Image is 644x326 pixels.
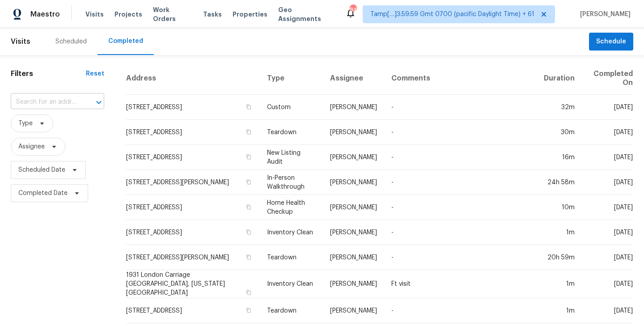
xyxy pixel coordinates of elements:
[18,119,33,128] span: Type
[582,170,633,195] td: [DATE]
[323,170,384,195] td: [PERSON_NAME]
[323,245,384,270] td: [PERSON_NAME]
[370,10,534,19] span: Tamp[…]3:59:59 Gmt 0700 (pacific Daylight Time) + 61
[18,142,45,151] span: Assignee
[126,170,260,195] td: [STREET_ADDRESS][PERSON_NAME]
[18,189,68,198] span: Completed Date
[323,145,384,170] td: [PERSON_NAME]
[126,145,260,170] td: [STREET_ADDRESS]
[245,178,253,186] button: Copy Address
[323,220,384,245] td: [PERSON_NAME]
[384,298,537,323] td: -
[245,203,253,211] button: Copy Address
[260,170,323,195] td: In-Person Walkthrough
[260,95,323,120] td: Custom
[537,220,582,245] td: 1m
[537,270,582,298] td: 1m
[260,298,323,323] td: Teardown
[126,270,260,298] td: 1931 London Carriage [GEOGRAPHIC_DATA], [US_STATE][GEOGRAPHIC_DATA]
[260,62,323,95] th: Type
[260,270,323,298] td: Inventory Clean
[126,120,260,145] td: [STREET_ADDRESS]
[384,195,537,220] td: -
[537,298,582,323] td: 1m
[86,69,104,78] div: Reset
[582,245,633,270] td: [DATE]
[18,165,65,174] span: Scheduled Date
[126,62,260,95] th: Address
[245,103,253,111] button: Copy Address
[126,95,260,120] td: [STREET_ADDRESS]
[108,37,143,46] div: Completed
[537,170,582,195] td: 24h 58m
[260,245,323,270] td: Teardown
[11,32,30,51] span: Visits
[233,10,267,19] span: Properties
[203,11,222,17] span: Tasks
[582,298,633,323] td: [DATE]
[582,62,633,95] th: Completed On
[11,95,79,109] input: Search for an address...
[245,228,253,236] button: Copy Address
[350,5,356,14] div: 843
[582,195,633,220] td: [DATE]
[126,298,260,323] td: [STREET_ADDRESS]
[323,270,384,298] td: [PERSON_NAME]
[93,96,105,109] button: Open
[245,128,253,136] button: Copy Address
[323,120,384,145] td: [PERSON_NAME]
[245,306,253,314] button: Copy Address
[596,36,626,47] span: Schedule
[582,120,633,145] td: [DATE]
[537,62,582,95] th: Duration
[126,220,260,245] td: [STREET_ADDRESS]
[576,10,631,19] span: [PERSON_NAME]
[245,153,253,161] button: Copy Address
[537,245,582,270] td: 20h 59m
[384,120,537,145] td: -
[245,288,253,296] button: Copy Address
[537,95,582,120] td: 32m
[323,95,384,120] td: [PERSON_NAME]
[323,298,384,323] td: [PERSON_NAME]
[384,220,537,245] td: -
[384,62,537,95] th: Comments
[582,95,633,120] td: [DATE]
[384,170,537,195] td: -
[260,120,323,145] td: Teardown
[323,62,384,95] th: Assignee
[30,10,60,19] span: Maestro
[245,253,253,261] button: Copy Address
[582,145,633,170] td: [DATE]
[278,5,335,23] span: Geo Assignments
[537,145,582,170] td: 16m
[582,270,633,298] td: [DATE]
[384,95,537,120] td: -
[323,195,384,220] td: [PERSON_NAME]
[114,10,142,19] span: Projects
[537,120,582,145] td: 30m
[582,220,633,245] td: [DATE]
[153,5,192,23] span: Work Orders
[11,69,86,78] h1: Filters
[260,195,323,220] td: Home Health Checkup
[384,145,537,170] td: -
[126,195,260,220] td: [STREET_ADDRESS]
[260,220,323,245] td: Inventory Clean
[55,37,87,46] div: Scheduled
[384,270,537,298] td: Ft visit
[260,145,323,170] td: New Listing Audit
[384,245,537,270] td: -
[589,33,633,51] button: Schedule
[85,10,104,19] span: Visits
[126,245,260,270] td: [STREET_ADDRESS][PERSON_NAME]
[537,195,582,220] td: 10m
